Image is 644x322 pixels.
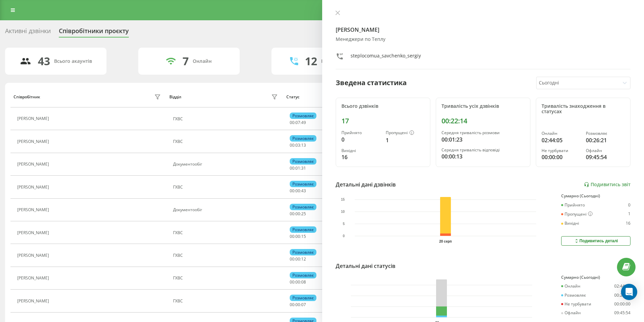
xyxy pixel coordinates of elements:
div: Онлайн [193,58,212,64]
span: 00 [295,256,300,262]
div: 00:00:00 [614,302,630,306]
text: 10 [341,210,345,214]
span: 43 [301,188,306,194]
div: Подивитись деталі [574,238,618,244]
text: 0 [342,234,344,238]
div: Пропущені [561,212,593,217]
div: Тривалість знаходження в статусах [542,103,625,115]
div: Розмовляє [290,113,316,119]
div: ГХВС [173,230,280,235]
div: [PERSON_NAME] [17,207,51,212]
div: 00:01:23 [442,135,525,144]
div: 02:44:05 [614,284,630,289]
div: Менеджери по Теплу [336,36,631,42]
span: 00 [295,211,300,217]
span: 00 [290,142,294,148]
div: 09:45:54 [614,311,630,315]
div: Детальні дані дзвінків [336,180,396,189]
div: ГХВС [173,299,280,303]
div: Не турбувати [561,302,591,306]
div: Всього акаунтів [54,58,92,64]
div: Розмовляє [290,135,316,142]
div: : : [290,212,306,216]
div: ГХВС [173,276,280,280]
div: Документообіг [173,162,280,167]
span: 12 [301,256,306,262]
div: Офлайн [561,311,581,315]
div: Онлайн [542,131,580,136]
span: 49 [301,120,306,125]
div: Вихідні [341,148,380,153]
div: Активні дзвінки [5,27,51,38]
div: Середня тривалість відповіді [442,148,525,152]
div: Офлайн [586,148,625,153]
div: Статус [286,95,300,99]
div: Розмовляють [321,58,354,64]
div: Прийнято [561,203,585,207]
div: Тривалість усіх дзвінків [442,103,525,109]
span: 00 [290,211,294,217]
div: [PERSON_NAME] [17,162,51,167]
div: Розмовляє [290,272,316,278]
div: 17 [341,117,425,125]
div: : : [290,120,306,125]
span: 00 [290,188,294,194]
div: : : [290,143,306,148]
span: 00 [290,279,294,285]
div: 1 [386,136,425,144]
div: ГХВС [173,253,280,258]
div: 0 [341,135,380,144]
span: 00 [290,233,294,239]
span: 07 [301,302,306,307]
div: : : [290,189,306,193]
div: Всього дзвінків [341,103,425,109]
div: : : [290,280,306,284]
div: Документообіг [173,207,280,212]
div: [PERSON_NAME] [17,139,51,144]
span: 07 [295,120,300,125]
div: 16 [626,221,630,226]
div: 00:22:14 [442,117,525,125]
span: 00 [295,302,300,307]
div: Пропущені [386,130,425,136]
div: Співробітник [14,95,40,99]
text: 5 [342,222,344,226]
div: Розмовляє [586,131,625,136]
div: Розмовляє [290,226,316,233]
div: Розмовляє [290,295,316,301]
div: ГХВС [173,185,280,190]
div: Прийнято [341,130,380,135]
span: 00 [290,256,294,262]
div: Open Intercom Messenger [621,284,637,300]
div: : : [290,166,306,171]
div: 7 [183,55,189,68]
span: 31 [301,165,306,171]
div: 43 [38,55,50,68]
div: [PERSON_NAME] [17,230,51,235]
div: : : [290,257,306,262]
div: 1 [628,212,630,217]
button: Подивитись деталі [561,236,630,246]
text: 20 серп [439,240,452,243]
div: Розмовляє [290,249,316,255]
div: [PERSON_NAME] [17,116,51,121]
div: Середня тривалість розмови [442,130,525,135]
span: 25 [301,211,306,217]
div: [PERSON_NAME] [17,299,51,303]
span: 13 [301,142,306,148]
div: 09:45:54 [586,153,625,161]
span: 01 [295,165,300,171]
h4: [PERSON_NAME] [336,26,631,34]
div: Відділ [169,95,181,99]
div: 12 [305,55,317,68]
text: 15 [341,198,345,201]
div: Онлайн [561,284,580,289]
div: [PERSON_NAME] [17,276,51,280]
span: 00 [295,188,300,194]
div: Розмовляє [290,181,316,187]
div: Розмовляє [290,158,316,165]
div: [PERSON_NAME] [17,185,51,190]
div: 16 [341,153,380,161]
div: ГХВС [173,139,280,144]
span: 03 [295,142,300,148]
